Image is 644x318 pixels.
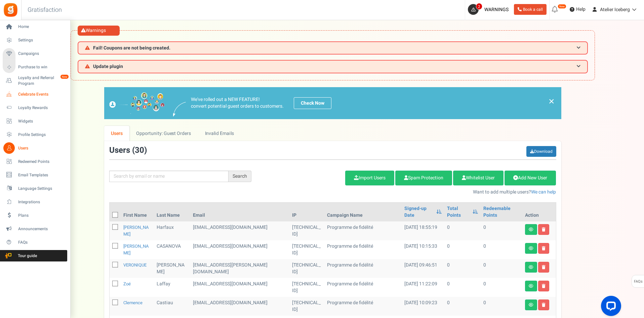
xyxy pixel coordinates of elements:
span: Plans [18,213,65,218]
td: 0 [444,259,481,278]
i: View details [529,284,533,288]
td: [DATE] 10:15:33 [402,240,444,259]
a: Loyalty and Referral Program New [3,75,67,86]
a: Help [567,4,588,15]
a: Add New User [505,171,556,185]
td: Programme de fidélité [324,297,402,316]
i: View details [529,265,533,269]
td: [TECHNICAL_ID] [289,297,324,316]
a: Settings [3,35,67,46]
td: Programme de fidélité [324,221,402,240]
span: Help [574,6,586,13]
a: Import Users [345,171,394,185]
i: Delete user [542,227,546,232]
a: Announcements [3,223,67,235]
td: Programme de fidélité [324,240,402,259]
i: Delete user [542,246,546,250]
a: [PERSON_NAME] [123,224,149,237]
span: Loyalty and Referral Program [18,75,67,86]
span: Atelier Iceberg [600,6,630,13]
td: customer [190,297,289,316]
td: CASANOVA [154,240,190,259]
a: Profile Settings [3,129,67,140]
span: Update plugin [93,64,123,69]
i: View details [529,303,533,307]
span: Home [18,24,65,30]
span: Campaigns [18,51,65,57]
td: 0 [481,278,522,297]
span: FAQs [634,275,643,288]
td: [DATE] 11:22:09 [402,278,444,297]
a: Campaigns [3,48,67,60]
span: WARNINGS [484,6,509,13]
td: Harfaux [154,221,190,240]
i: View details [529,227,533,232]
span: Loyalty Rewards [18,105,65,111]
a: Home [3,21,67,33]
a: Loyalty Rewards [3,102,67,113]
a: Spam Protection [395,171,452,185]
a: Purchase to win [3,62,67,73]
a: Invalid Emails [198,126,241,141]
a: Integrations [3,196,67,208]
td: 0 [444,221,481,240]
span: 2 [476,3,482,10]
a: Zoé [123,281,131,287]
a: Email Templates [3,169,67,181]
td: 0 [444,240,481,259]
p: Want to add multiple users? [261,189,556,196]
td: Programme de fidélité [324,278,402,297]
td: Laffay [154,278,190,297]
i: Delete user [542,265,546,269]
td: [TECHNICAL_ID] [289,278,324,297]
th: Action [522,203,556,221]
em: New [60,74,69,79]
span: Profile Settings [18,132,65,138]
a: Users [3,142,67,154]
a: Opportunity: Guest Orders [129,126,198,141]
a: Redeemable Points [483,205,519,219]
span: Email Templates [18,172,65,178]
span: Fail! Coupons are not being created. [93,45,170,50]
img: images [109,92,165,114]
td: 0 [481,259,522,278]
a: Language Settings [3,183,67,194]
th: IP [289,203,324,221]
td: [DATE] 09:46:51 [402,259,444,278]
span: Celebrate Events [18,92,65,97]
i: Delete user [542,284,546,288]
td: [PERSON_NAME] [154,259,190,278]
td: customer [190,278,289,297]
img: images [173,102,186,116]
a: Signed-up Date [404,205,433,219]
a: Plans [3,210,67,221]
span: 30 [135,144,144,156]
td: [TECHNICAL_ID] [289,240,324,259]
a: Download [526,146,556,157]
a: FAQs [3,237,67,248]
span: Redeemed Points [18,159,65,165]
span: Purchase to win [18,64,65,70]
a: Users [104,126,130,141]
span: Language Settings [18,186,65,191]
span: Users [18,145,65,151]
span: Tour guide [3,253,50,259]
img: Gratisfaction [3,2,18,17]
h3: Users ( ) [109,146,147,155]
span: Integrations [18,199,65,205]
td: [TECHNICAL_ID] [289,259,324,278]
td: [TECHNICAL_ID] [289,221,324,240]
td: 0 [481,221,522,240]
td: Castiau [154,297,190,316]
a: VERONIQUE [123,262,147,268]
td: customer [190,240,289,259]
a: [PERSON_NAME] [123,243,149,256]
th: First Name [121,203,154,221]
td: [DATE] 10:09:23 [402,297,444,316]
td: Programme de fidélité [324,259,402,278]
a: Whitelist User [453,171,504,185]
h3: Gratisfaction [20,3,69,17]
span: Announcements [18,226,65,232]
th: Email [190,203,289,221]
